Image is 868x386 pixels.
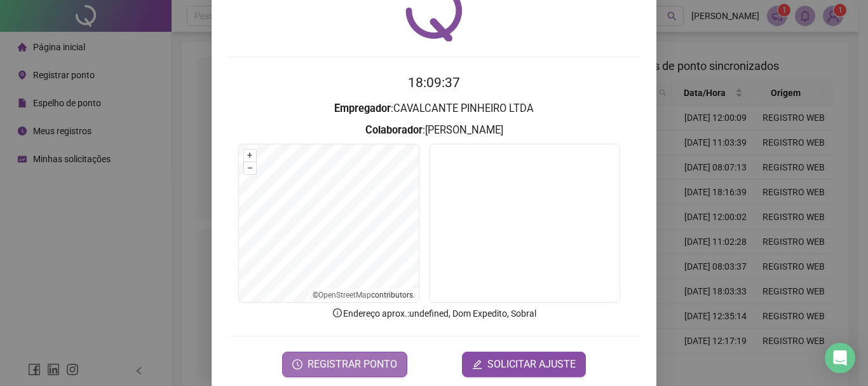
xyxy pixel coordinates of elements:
li: © contributors. [313,291,415,300]
span: clock-circle [292,359,302,369]
button: – [244,162,256,174]
button: editSOLICITAR AJUSTE [462,352,586,377]
span: SOLICITAR AJUSTE [487,357,576,372]
span: REGISTRAR PONTO [308,357,397,372]
time: 18:09:37 [408,75,460,90]
h3: : [PERSON_NAME] [227,122,641,139]
p: Endereço aprox. : undefined, Dom Expedito, Sobral [227,307,641,321]
button: + [244,149,256,162]
span: info-circle [332,307,343,319]
span: edit [472,359,482,369]
a: OpenStreetMap [318,291,371,300]
h3: : CAVALCANTE PINHEIRO LTDA [227,100,641,117]
div: Open Intercom Messenger [825,343,855,373]
strong: Empregador [334,102,391,114]
button: REGISTRAR PONTO [282,352,407,377]
strong: Colaborador [365,124,423,136]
